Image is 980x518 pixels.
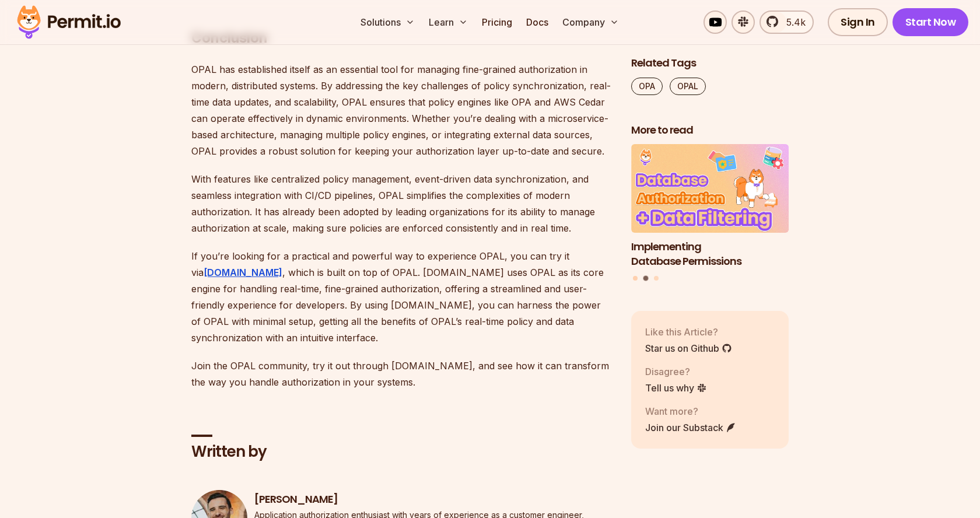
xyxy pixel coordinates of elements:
a: Start Now [892,8,969,36]
a: Pricing [477,10,517,34]
button: Learn [424,10,473,34]
h2: More to read [631,123,789,138]
a: Star us on Github [645,341,732,355]
a: OPAL [670,78,706,95]
p: With features like centralized policy management, event-driven data synchronization, and seamless... [191,171,612,236]
p: OPAL has established itself as an essential tool for managing fine-grained authorization in moder... [191,61,612,159]
p: Want more? [645,404,736,418]
button: Go to slide 2 [643,276,649,281]
img: Implementing Database Permissions [631,145,789,233]
a: Sign In [828,8,888,36]
p: Disagree? [645,365,707,379]
a: 5.4k [759,10,814,34]
a: Implementing Database PermissionsImplementing Database Permissions [631,145,789,269]
h3: [PERSON_NAME] [254,492,612,507]
p: Join the OPAL community, try it out through [DOMAIN_NAME], and see how it can transform the way y... [191,358,612,390]
button: Go to slide 1 [633,276,638,281]
div: Posts [631,145,789,283]
button: Solutions [356,10,419,34]
p: If you’re looking for a practical and powerful way to experience OPAL, you can try it via , which... [191,248,612,346]
li: 2 of 3 [631,145,789,269]
span: 5.4k [779,15,806,29]
a: Tell us why [645,381,707,395]
h3: Implementing Database Permissions [631,240,789,269]
button: Company [558,10,624,34]
a: [DOMAIN_NAME] [204,267,282,278]
a: Docs [521,10,553,34]
p: Like this Article? [645,325,732,339]
a: Join our Substack [645,421,736,435]
h2: Written by [191,442,612,463]
a: OPA [631,78,663,95]
h2: Related Tags [631,56,789,71]
button: Go to slide 3 [654,276,659,281]
img: Permit logo [12,2,126,42]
